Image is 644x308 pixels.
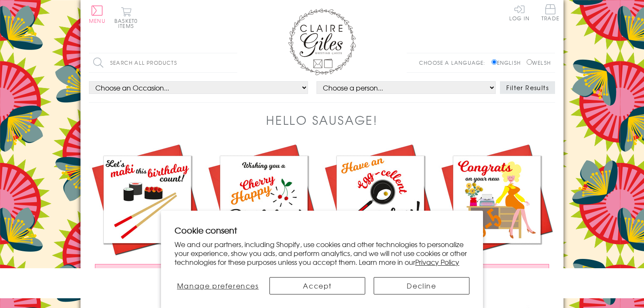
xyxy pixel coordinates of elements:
[89,141,205,258] img: Birthday Card, Maki This Birthday Count, Sushi Embellished with colourful pompoms
[374,277,469,294] button: Decline
[527,59,532,65] input: Welsh
[444,264,550,280] button: £3.75 Add to Basket
[175,277,261,294] button: Manage preferences
[500,81,555,94] button: Filter Results
[288,8,356,75] img: Claire Giles Greetings Cards
[114,7,138,28] button: Basket0 items
[175,240,469,266] p: We and our partners, including Shopify, use cookies and other technologies to personalize your ex...
[322,141,439,258] img: Birthday Card, Have an Egg-cellent Day, Embellished with colourful pompoms
[89,17,105,25] span: Menu
[491,59,525,66] label: English
[322,141,439,288] a: Birthday Card, Have an Egg-cellent Day, Embellished with colourful pompoms £3.75 Add to Basket
[205,141,322,258] img: Birthday Card, Cherry Happy Birthday, Embellished with colourful pompoms
[89,81,308,94] select: option option
[439,141,555,258] img: New Job Congratulations Card, 9-5 Dolly, Embellished with colourful pompoms
[266,111,378,129] h1: Hello Sausage!
[89,141,205,288] a: Birthday Card, Maki This Birthday Count, Sushi Embellished with colourful pompoms £3.75 Add to Ba...
[95,264,200,280] button: £3.75 Add to Basket
[175,224,469,236] h2: Cookie consent
[415,257,459,267] a: Privacy Policy
[177,280,259,291] span: Manage preferences
[439,141,555,288] a: New Job Congratulations Card, 9-5 Dolly, Embellished with colourful pompoms £3.75 Add to Basket
[89,5,105,23] button: Menu
[527,59,551,66] label: Welsh
[89,53,237,72] input: Search all products
[419,59,490,66] p: Choose a language:
[541,4,559,22] a: Trade
[491,59,497,65] input: English
[509,4,530,21] a: Log In
[269,277,365,294] button: Accept
[205,141,322,288] a: Birthday Card, Cherry Happy Birthday, Embellished with colourful pompoms £3.75 Add to Basket
[541,4,559,21] span: Trade
[229,53,237,72] input: Search
[118,17,138,30] span: 0 items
